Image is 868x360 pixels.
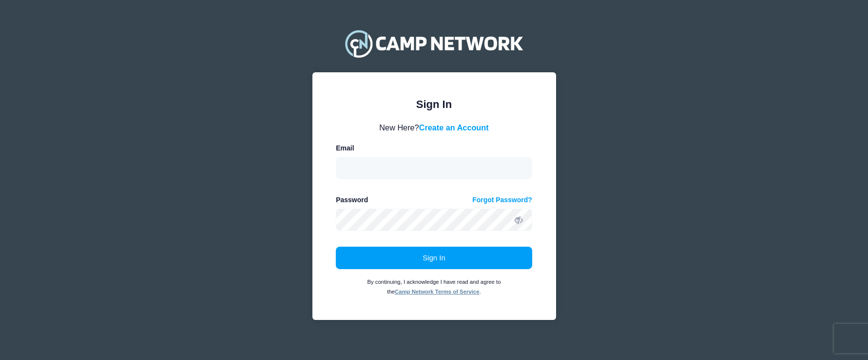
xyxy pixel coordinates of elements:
a: Forgot Password? [472,195,532,205]
button: Sign In [336,247,532,269]
label: Password [336,195,368,205]
div: Sign In [336,96,532,112]
a: Create an Account [419,123,489,132]
img: Camp Network [341,24,527,63]
div: New Here? [336,122,532,133]
label: Email [336,143,354,153]
a: Camp Network Terms of Service [395,289,479,295]
small: By continuing, I acknowledge I have read and agree to the . [367,279,501,295]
